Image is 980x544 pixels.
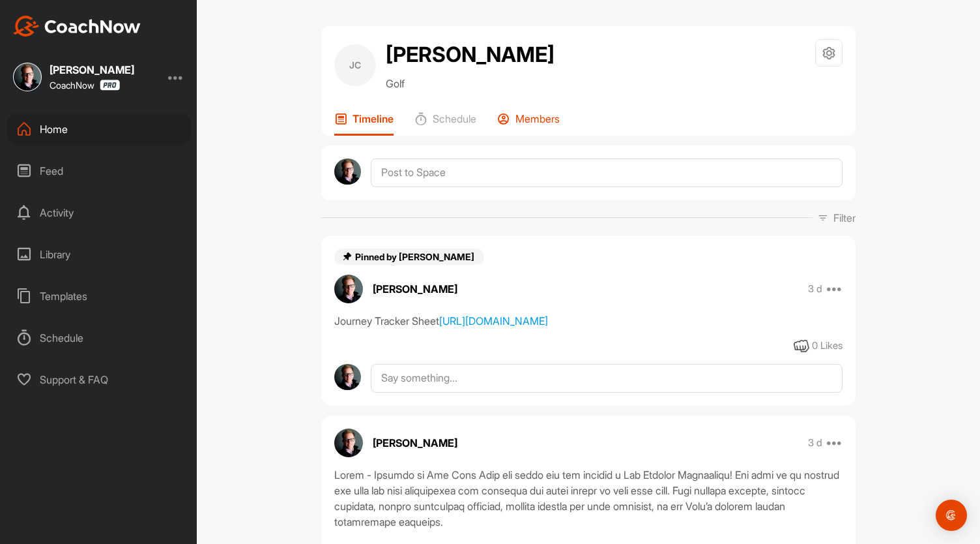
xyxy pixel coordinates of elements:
img: avatar [334,159,361,185]
img: CoachNow [13,16,141,37]
div: 0 Likes [812,339,843,354]
img: pin [342,251,353,262]
img: CoachNow Pro [100,80,120,91]
a: [URL][DOMAIN_NAME] [439,314,548,327]
div: Templates [7,280,191,312]
span: Pinned by [PERSON_NAME] [355,251,476,262]
img: square_20b62fea31acd0f213c23be39da22987.jpg [13,63,42,91]
div: Activity [7,196,191,229]
p: 3 d [808,436,822,449]
div: Feed [7,155,191,187]
div: Support & FAQ [7,363,191,396]
h2: [PERSON_NAME] [386,39,555,70]
p: Timeline [353,112,394,125]
img: avatar [334,429,363,457]
div: [PERSON_NAME] [50,65,134,75]
div: Journey Tracker Sheet [334,313,843,329]
p: Filter [833,210,856,226]
div: Open Intercom Messenger [936,500,967,531]
div: JC [334,44,376,86]
img: avatar [334,275,363,303]
img: avatar [334,364,361,391]
p: Golf [386,76,555,91]
p: [PERSON_NAME] [373,435,457,451]
div: Schedule [7,322,191,354]
div: Home [7,113,191,145]
p: Schedule [433,112,476,125]
div: Library [7,238,191,271]
p: Members [515,112,560,125]
p: 3 d [808,282,822,295]
p: [PERSON_NAME] [373,281,457,297]
div: CoachNow [50,80,120,91]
